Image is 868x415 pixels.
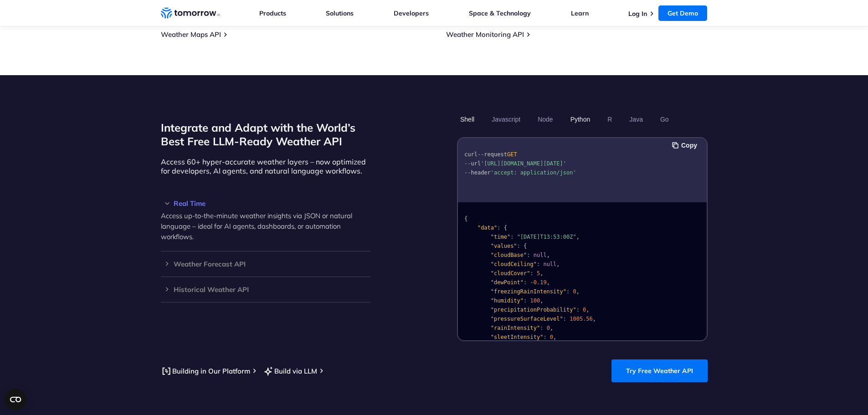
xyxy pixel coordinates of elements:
[161,286,370,293] h3: Historical Weather API
[533,279,546,286] span: 0.19
[490,307,576,313] span: "precipitationProbability"
[543,334,546,340] span: :
[490,279,523,286] span: "dewPoint"
[5,389,26,410] button: Open CMP widget
[546,279,550,286] span: ,
[161,157,370,175] p: Access 60+ hyper-accurate weather layers – now optimized for developers, AI agents, and natural l...
[497,225,500,231] span: :
[556,261,560,267] span: ,
[576,288,579,295] span: ,
[540,270,543,277] span: ,
[490,288,566,295] span: "freezingRainIntensity"
[469,9,531,17] a: Space & Technology
[583,307,586,313] span: 0
[527,252,530,258] span: :
[540,297,543,304] span: ,
[161,365,250,377] a: Building in Our Platform
[490,234,510,240] span: "time"
[566,288,569,295] span: :
[488,112,524,127] button: Javascript
[457,112,478,127] button: Shell
[446,30,524,39] a: Weather Monitoring API
[161,6,220,20] a: Home link
[563,316,566,322] span: :
[530,270,533,277] span: :
[530,297,540,304] span: 100
[161,261,370,267] h3: Weather Forecast API
[161,210,370,242] p: Access up-to-the-minute weather insights via JSON or natural language – ideal for AI agents, dash...
[592,316,596,322] span: ,
[550,325,553,331] span: ,
[484,151,507,158] span: request
[626,112,646,127] button: Java
[530,279,533,286] span: -
[550,334,553,340] span: 0
[543,261,556,267] span: null
[657,112,672,127] button: Go
[517,243,520,249] span: :
[394,9,429,17] a: Developers
[161,30,221,39] a: Weather Maps API
[490,243,517,249] span: "values"
[490,325,539,331] span: "rainIntensity"
[464,160,471,167] span: --
[628,10,647,18] a: Log In
[481,160,566,167] span: '[URL][DOMAIN_NAME][DATE]'
[510,234,514,240] span: :
[326,9,354,17] a: Solutions
[259,9,286,17] a: Products
[490,261,536,267] span: "cloudCeiling"
[490,270,530,277] span: "cloudCover"
[540,325,543,331] span: :
[576,307,579,313] span: :
[672,140,700,150] button: Copy
[534,112,556,127] button: Node
[161,121,370,148] h2: Integrate and Adapt with the World’s Best Free LLM-Ready Weather API
[490,297,523,304] span: "humidity"
[576,234,579,240] span: ,
[490,252,526,258] span: "cloudBase"
[263,365,317,377] a: Build via LLM
[536,270,539,277] span: 5
[503,225,507,231] span: {
[490,334,543,340] span: "sleetIntensity"
[611,359,708,382] a: Try Free Weather API
[533,252,546,258] span: null
[570,316,593,322] span: 1005.56
[586,307,589,313] span: ,
[464,151,478,158] span: curl
[477,225,497,231] span: "data"
[553,334,556,340] span: ,
[464,215,467,222] span: {
[524,297,527,304] span: :
[524,243,527,249] span: {
[546,325,550,331] span: 0
[567,112,593,127] button: Python
[477,151,483,158] span: --
[536,261,539,267] span: :
[464,169,471,176] span: --
[471,169,490,176] span: header
[571,9,589,17] a: Learn
[524,279,527,286] span: :
[573,288,576,295] span: 0
[471,160,481,167] span: url
[604,112,615,127] button: R
[161,200,370,207] h3: Real Time
[546,252,550,258] span: ,
[490,169,576,176] span: 'accept: application/json'
[658,5,707,21] a: Get Demo
[490,316,563,322] span: "pressureSurfaceLevel"
[517,234,576,240] span: "[DATE]T13:53:00Z"
[507,151,517,158] span: GET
